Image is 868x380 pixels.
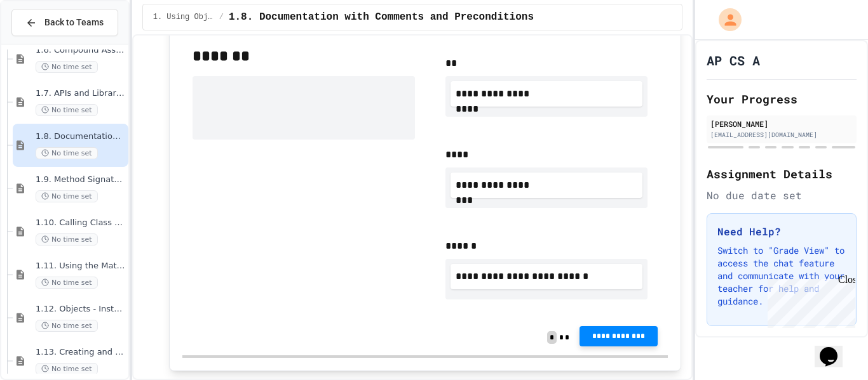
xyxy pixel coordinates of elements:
[36,104,98,116] span: No time set
[707,165,857,183] h2: Assignment Details
[36,174,126,185] span: 1.9. Method Signatures
[707,188,857,203] div: No due date set
[36,233,98,246] span: No time set
[36,347,126,358] span: 1.13. Creating and Initializing Objects: Constructors
[717,244,846,308] p: Switch to "Grade View" to access the chat feature and communicate with your teacher for help and ...
[710,130,853,140] div: [EMAIL_ADDRESS][DOMAIN_NAME]
[717,224,846,239] h3: Need Help?
[707,51,760,69] h1: AP CS A
[229,10,534,25] span: 1.8. Documentation with Comments and Preconditions
[705,5,745,34] div: My Account
[36,190,98,202] span: No time set
[815,329,855,367] iframe: chat widget
[36,45,126,56] span: 1.6. Compound Assignment Operators
[36,304,126,315] span: 1.12. Objects - Instances of Classes
[5,5,88,81] div: Chat with us now!Close
[36,261,126,272] span: 1.11. Using the Math Class
[36,147,98,159] span: No time set
[36,218,126,228] span: 1.10. Calling Class Methods
[763,274,855,328] iframe: chat widget
[36,277,98,289] span: No time set
[11,9,118,36] button: Back to Teams
[153,12,214,22] span: 1. Using Objects and Methods
[36,363,98,375] span: No time set
[707,90,857,108] h2: Your Progress
[36,320,98,332] span: No time set
[44,16,104,29] span: Back to Teams
[710,118,853,129] div: [PERSON_NAME]
[36,61,98,73] span: No time set
[219,12,224,22] span: /
[36,88,126,99] span: 1.7. APIs and Libraries
[36,131,126,142] span: 1.8. Documentation with Comments and Preconditions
